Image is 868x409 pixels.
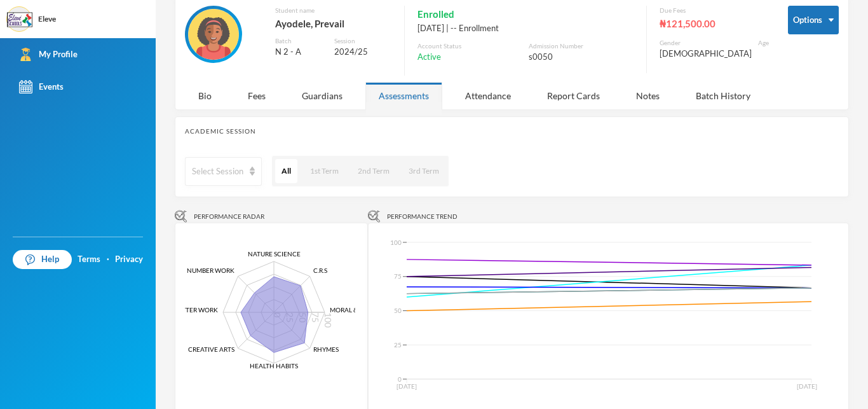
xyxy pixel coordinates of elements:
div: 2024/25 [334,46,391,59]
div: Eleve [38,13,56,25]
div: Gender [660,38,752,48]
div: Session [334,36,391,46]
tspan: NATURE SCIENCE [248,250,301,258]
tspan: 75 [310,312,321,322]
tspan: 100 [390,239,402,246]
div: Fees [234,82,279,109]
tspan: CREATIVE ARTS [188,345,234,353]
div: Account Status [417,41,522,51]
tspan: NUMBER WORK [187,267,234,274]
span: Active [417,51,441,64]
tspan: 100 [323,312,334,328]
div: · [107,253,109,266]
div: Academic Session [185,127,839,136]
tspan: 50 [297,312,308,322]
tspan: HEALTH HABITS [250,362,298,370]
div: Attendance [452,82,524,109]
div: Assessments [365,82,442,109]
tspan: [DATE] [797,382,817,390]
tspan: C.R.S [313,267,327,274]
div: Bio [185,82,225,109]
div: Batch [275,36,325,46]
button: All [275,159,297,183]
button: Options [788,6,839,34]
div: Report Cards [534,82,613,109]
div: Events [19,80,64,94]
button: 1st Term [304,159,345,183]
div: N 2 - A [275,46,325,59]
img: logo [7,7,32,32]
div: Due Fees [660,6,769,15]
tspan: 50 [394,307,402,314]
tspan: [DATE] [397,382,417,390]
tspan: MORAL & SOC. NORMS [330,306,397,314]
span: Enrolled [417,6,454,22]
div: My Profile [19,48,78,61]
tspan: RHYMES [313,345,339,353]
tspan: LETTER WORK [175,306,218,314]
button: 3rd Term [402,159,445,183]
tspan: 0 [398,375,402,383]
div: Notes [623,82,673,109]
a: Help [13,250,72,269]
tspan: 25 [394,341,402,349]
div: ₦121,500.00 [660,15,769,32]
div: Admission Number [529,41,634,51]
div: Ayodele, Prevail [275,15,391,32]
a: Privacy [115,253,143,266]
span: Performance Radar [194,212,264,221]
div: Guardians [288,82,356,109]
span: Performance Trend [387,212,458,221]
img: STUDENT [188,9,239,60]
tspan: 75 [394,273,402,281]
div: Select Session [192,165,243,178]
div: [DEMOGRAPHIC_DATA] [660,48,752,60]
div: Age [758,38,769,48]
a: Terms [78,253,100,266]
div: s0050 [529,51,634,64]
div: Student name [275,6,391,15]
button: 2nd Term [351,159,396,183]
div: Batch History [682,82,764,109]
div: [DATE] | -- Enrollment [417,22,634,35]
